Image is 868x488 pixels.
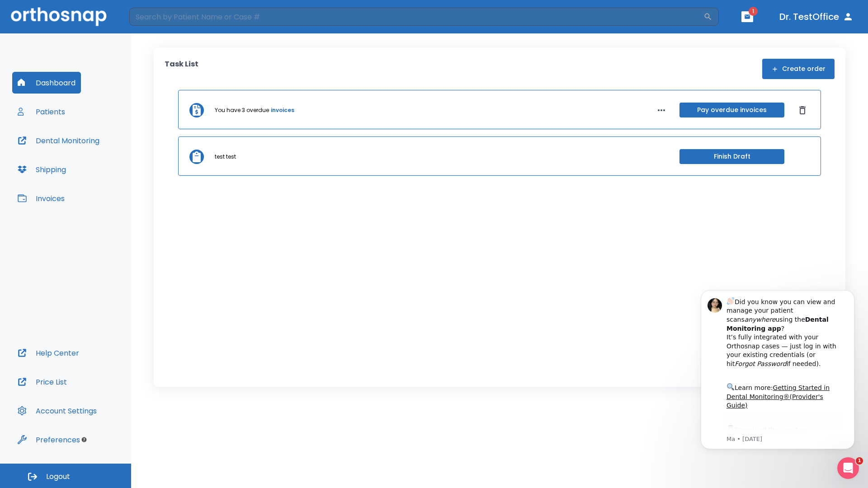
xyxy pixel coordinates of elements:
[12,159,71,180] button: Shipping
[749,7,758,16] span: 1
[153,14,160,21] button: Dismiss notification
[762,59,835,79] button: Create order
[12,429,85,450] button: Preferences
[12,101,71,122] button: Patients
[215,153,236,161] p: test test
[12,72,81,94] button: Dashboard
[687,282,868,455] iframe: Intercom notifications message
[679,103,784,117] button: Pay overdue invoices
[39,153,153,161] p: Message from Ma, sent 5w ago
[80,436,88,444] div: Tooltip anchor
[12,342,85,364] button: Help Center
[39,142,153,188] div: Download the app: | ​ Let us know if you need help getting started!
[215,106,269,114] p: You have 3 overdue
[776,9,857,25] button: Dr. TestOffice
[129,8,703,26] input: Search by Patient Name or Case #
[12,130,105,151] button: Dental Monitoring
[12,371,72,393] button: Price List
[12,188,70,209] button: Invoices
[165,59,198,79] p: Task List
[46,472,70,482] span: Logout
[837,457,859,479] iframe: Intercom live chat
[795,103,810,117] button: Dismiss
[39,144,120,160] a: App Store
[271,106,294,114] a: invoices
[11,7,107,26] img: Orthosnap
[856,457,863,465] span: 1
[12,400,102,422] button: Account Settings
[679,149,784,164] button: Finish Draft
